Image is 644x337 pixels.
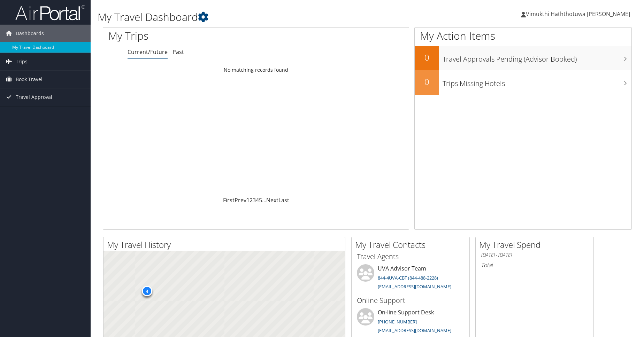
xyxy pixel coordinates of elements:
[378,327,451,334] a: [EMAIL_ADDRESS][DOMAIN_NAME]
[103,64,409,76] td: No matching records found
[378,319,417,325] a: [PHONE_NUMBER]
[355,239,469,251] h2: My Travel Contacts
[108,29,276,43] h1: My Trips
[415,46,631,70] a: 0Travel Approvals Pending (Advisor Booked)
[521,3,637,24] a: Vimukthi Haththotuwa [PERSON_NAME]
[415,29,631,43] h1: My Action Items
[266,196,278,204] a: Next
[223,196,235,204] a: First
[16,88,52,106] span: Travel Approval
[250,196,253,204] a: 2
[353,264,468,293] li: UVA Advisor Team
[415,76,439,88] h2: 0
[378,283,451,290] a: [EMAIL_ADDRESS][DOMAIN_NAME]
[246,196,250,204] a: 1
[353,308,468,337] li: On-line Support Desk
[378,275,438,281] a: 844-4UVA-CBT (844-488-2228)
[16,71,43,88] span: Book Travel
[443,51,631,64] h3: Travel Approvals Pending (Advisor Booked)
[357,296,464,305] h3: Online Support
[415,70,631,95] a: 0Trips Missing Hotels
[526,10,630,18] span: Vimukthi Haththotuwa [PERSON_NAME]
[235,196,246,204] a: Prev
[481,252,588,258] h6: [DATE] - [DATE]
[253,196,256,204] a: 3
[357,252,464,261] h3: Travel Agents
[15,5,85,21] img: airportal-logo.png
[16,25,44,42] span: Dashboards
[262,196,266,204] span: …
[128,48,168,56] a: Current/Future
[98,10,457,24] h1: My Travel Dashboard
[16,53,28,70] span: Trips
[107,239,345,251] h2: My Travel History
[259,196,262,204] a: 5
[278,196,289,204] a: Last
[443,75,631,88] h3: Trips Missing Hotels
[256,196,259,204] a: 4
[415,52,439,63] h2: 0
[172,48,184,56] a: Past
[142,285,152,296] div: 4
[481,261,588,269] h6: Total
[479,239,593,251] h2: My Travel Spend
